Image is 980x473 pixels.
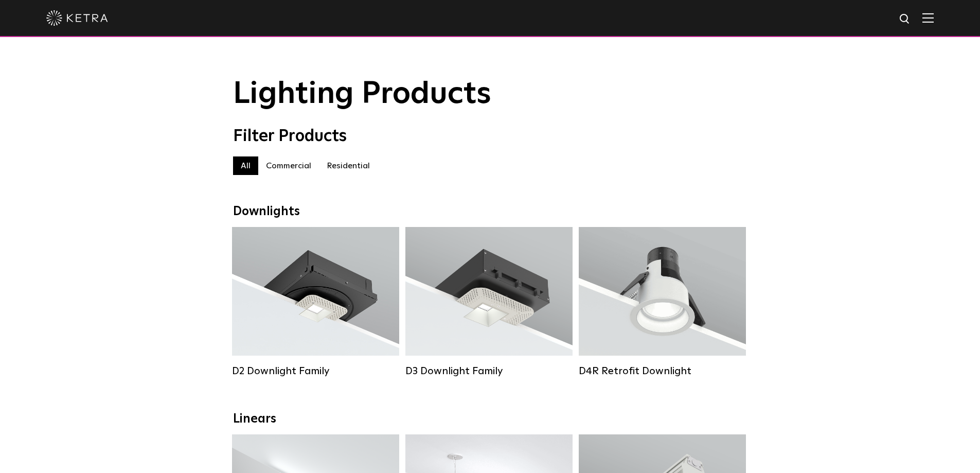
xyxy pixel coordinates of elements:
label: All [233,156,258,175]
label: Residential [319,156,378,175]
img: search icon [899,13,912,26]
a: D4R Retrofit Downlight Lumen Output:800Colors:White / BlackBeam Angles:15° / 25° / 40° / 60°Watta... [579,227,746,377]
a: D2 Downlight Family Lumen Output:1200Colors:White / Black / Gloss Black / Silver / Bronze / Silve... [232,227,399,377]
div: Filter Products [233,127,747,146]
img: Hamburger%20Nav.svg [922,13,934,23]
div: Linears [233,412,747,427]
div: Downlights [233,204,747,219]
div: D3 Downlight Family [405,365,573,377]
div: D2 Downlight Family [232,365,399,377]
div: D4R Retrofit Downlight [579,365,746,377]
span: Lighting Products [233,79,491,110]
img: ketra-logo-2019-white [46,10,108,26]
a: D3 Downlight Family Lumen Output:700 / 900 / 1100Colors:White / Black / Silver / Bronze / Paintab... [405,227,573,377]
label: Commercial [258,156,319,175]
